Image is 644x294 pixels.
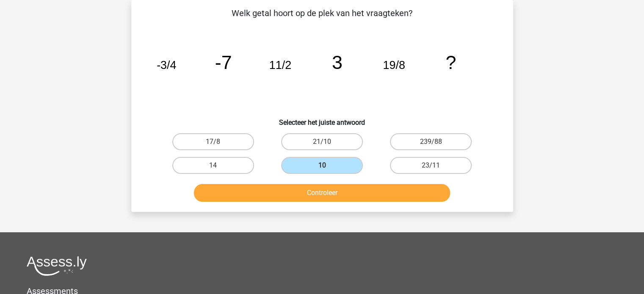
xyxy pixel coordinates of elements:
label: 239/88 [390,133,472,150]
button: Controleer [194,184,450,202]
label: 17/8 [172,133,254,150]
p: Welk getal hoort op de plek van het vraagteken? [145,7,500,19]
tspan: ? [445,52,456,73]
label: 14 [172,157,254,174]
img: Assessly logo [27,256,87,276]
tspan: -7 [215,52,232,73]
label: 23/11 [390,157,472,174]
label: 10 [281,157,363,174]
tspan: 11/2 [269,59,291,71]
h6: Selecteer het juiste antwoord [145,112,500,126]
tspan: 3 [332,52,342,73]
tspan: -3/4 [157,59,176,71]
label: 21/10 [281,133,363,150]
tspan: 19/8 [383,59,405,71]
